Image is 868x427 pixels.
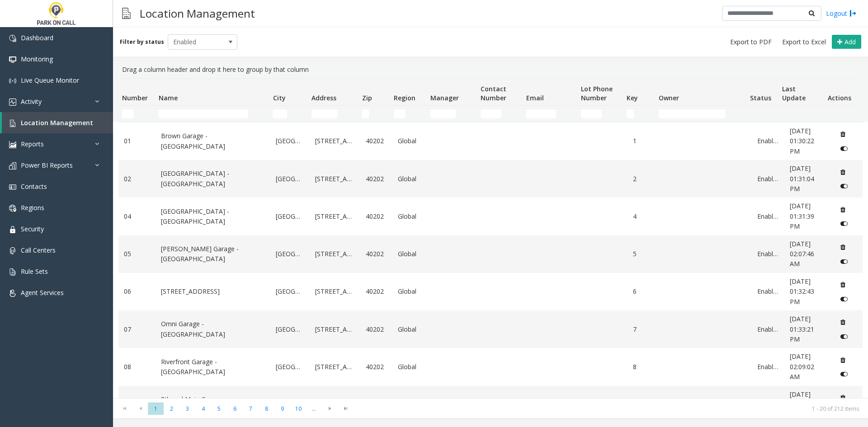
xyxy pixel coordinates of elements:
[161,357,265,377] a: Riverfront Garage - [GEOGRAPHIC_DATA]
[790,164,825,194] a: [DATE] 01:31:04 PM
[757,286,778,296] a: Enabled
[655,106,746,122] td: Owner Filter
[124,286,150,296] a: 06
[398,211,424,221] a: Global
[273,109,287,118] input: City Filter
[849,9,857,18] img: logout
[366,362,387,372] a: 40202
[398,174,424,184] a: Global
[790,127,814,155] span: [DATE] 01:30:22 PM
[836,291,853,306] button: Disable
[836,315,850,329] button: Delete
[790,164,814,193] span: [DATE] 01:31:04 PM
[790,239,825,269] a: [DATE] 02:07:46 AM
[315,249,355,259] a: [STREET_ADDRESS]
[315,136,355,146] a: [STREET_ADDRESS]
[362,94,372,102] span: Zip
[21,76,79,84] span: Live Queue Monitor
[790,202,814,230] span: [DATE] 01:31:39 PM
[366,211,387,221] a: 40202
[324,405,336,412] span: Go to the next page
[120,38,164,46] label: Filter by status
[161,169,265,189] a: [GEOGRAPHIC_DATA] - [GEOGRAPHIC_DATA]
[21,246,56,254] span: Call Centers
[9,247,16,254] img: 'icon'
[359,405,859,413] kendo-pager-info: 1 - 20 of 212 items
[526,109,557,118] input: Email Filter
[836,164,850,179] button: Delete
[633,286,654,296] a: 6
[21,203,44,212] span: Regions
[398,286,424,296] a: Global
[790,390,814,419] span: [DATE] 01:33:05 PM
[164,403,179,415] span: Page 2
[836,240,850,254] button: Delete
[276,324,304,334] a: [GEOGRAPHIC_DATA]
[227,403,243,415] span: Page 6
[9,56,16,63] img: 'icon'
[836,390,850,405] button: Delete
[315,174,355,184] a: [STREET_ADDRESS]
[633,174,654,184] a: 2
[394,94,415,102] span: Region
[633,362,654,372] a: 8
[311,109,337,118] input: Address Filter
[836,367,853,381] button: Disable
[148,403,164,415] span: Page 1
[21,267,48,276] span: Rule Sets
[276,249,304,259] a: [GEOGRAPHIC_DATA]
[21,118,93,127] span: Location Management
[836,329,853,344] button: Disable
[824,106,856,122] td: Actions Filter
[340,405,352,412] span: Go to the last page
[659,94,679,102] span: Owner
[790,314,825,344] a: [DATE] 01:33:21 PM
[338,402,354,415] span: Go to the last page
[315,324,355,334] a: [STREET_ADDRESS]
[782,84,806,102] span: Last Update
[623,106,655,122] td: Key Filter
[161,394,265,415] a: 8th and Main Garage - [GEOGRAPHIC_DATA]
[113,78,868,398] div: Data table
[746,106,778,122] td: Status Filter
[243,403,259,415] span: Page 7
[836,141,853,156] button: Disable
[362,109,369,118] input: Zip Filter
[161,319,265,339] a: Omni Garage - [GEOGRAPHIC_DATA]
[757,211,778,221] a: Enabled
[523,106,577,122] td: Email Filter
[836,216,853,231] button: Disable
[195,403,211,415] span: Page 4
[290,403,306,415] span: Page 10
[832,35,861,49] button: Add
[627,109,634,118] input: Key Filter
[122,109,134,118] input: Number Filter
[581,84,613,102] span: Lot Phone Number
[790,277,814,306] span: [DATE] 01:32:43 PM
[9,141,16,148] img: 'icon'
[118,106,155,122] td: Number Filter
[21,55,53,63] span: Monitoring
[159,94,178,102] span: Name
[276,174,304,184] a: [GEOGRAPHIC_DATA]
[124,211,150,221] a: 04
[122,2,131,24] img: pageIcon
[124,136,150,146] a: 01
[124,249,150,259] a: 05
[398,136,424,146] a: Global
[366,174,387,184] a: 40202
[306,403,322,415] span: Page 11
[577,106,623,122] td: Lot Phone Number Filter
[826,9,857,18] a: Logout
[124,362,150,372] a: 08
[844,38,856,46] span: Add
[9,290,16,297] img: 'icon'
[315,362,355,372] a: [STREET_ADDRESS]
[824,79,856,106] th: Actions
[21,225,44,233] span: Security
[21,288,64,297] span: Agent Services
[757,136,778,146] a: Enabled
[790,314,814,343] span: [DATE] 01:33:21 PM
[581,109,602,118] input: Lot Phone Number Filter
[790,201,825,231] a: [DATE] 01:31:39 PM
